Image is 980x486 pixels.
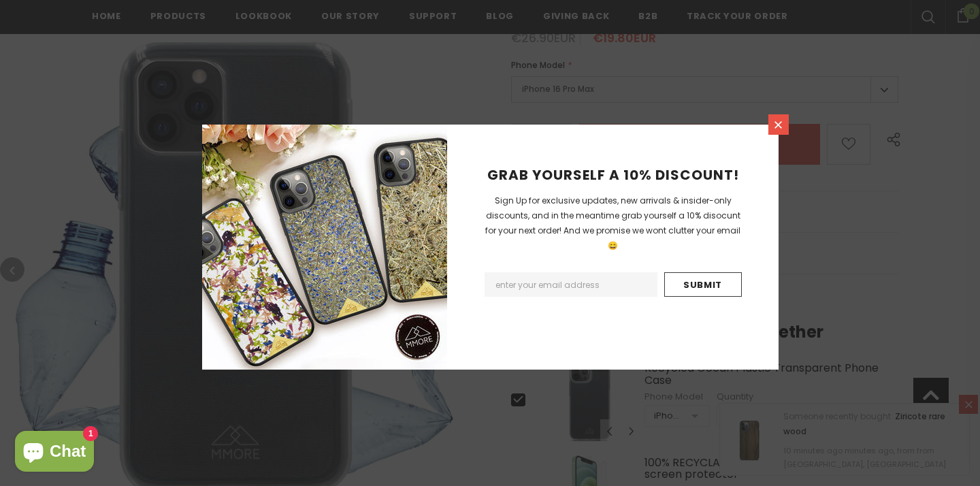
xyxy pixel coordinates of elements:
[11,431,98,475] inbox-online-store-chat: Shopify online store chat
[664,272,742,297] input: Submit
[768,114,789,135] a: Close
[487,165,739,184] span: GRAB YOURSELF A 10% DISCOUNT!
[485,195,740,251] span: Sign Up for exclusive updates, new arrivals & insider-only discounts, and in the meantime grab yo...
[485,272,657,297] input: Email Address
